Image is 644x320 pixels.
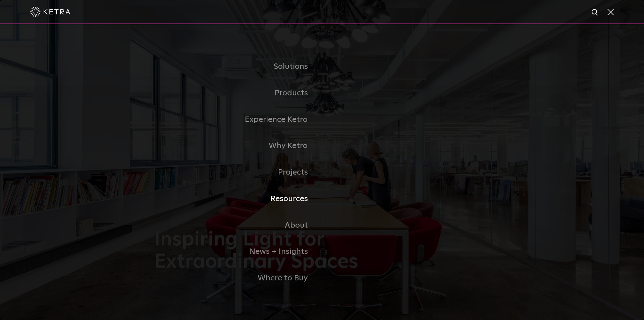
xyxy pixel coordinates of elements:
[154,186,322,212] a: Resources
[154,106,322,133] a: Experience Ketra
[154,80,322,106] a: Products
[591,8,599,17] img: search icon
[154,53,322,80] a: Solutions
[154,265,322,291] a: Where to Buy
[30,7,70,17] img: ketra-logo-2019-white
[154,133,322,159] a: Why Ketra
[154,159,322,186] a: Projects
[154,212,322,239] a: About
[154,53,490,291] div: Navigation Menu
[154,238,322,265] a: News + Insights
